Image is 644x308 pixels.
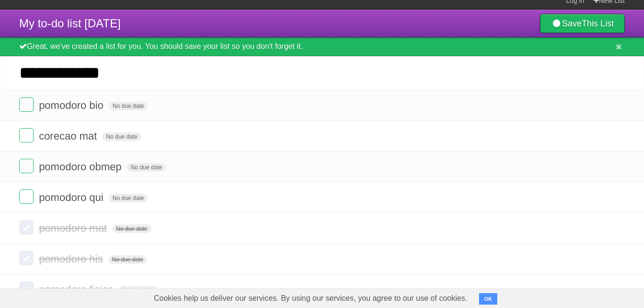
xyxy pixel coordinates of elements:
label: Done [19,128,34,142]
span: No due date [119,286,158,295]
label: Done [19,220,34,235]
span: My to-do list [DATE] [19,17,121,30]
label: Done [19,97,34,112]
label: Done [19,190,34,204]
span: No due date [109,194,148,202]
span: pomodoro fisica [39,284,116,296]
button: OK [479,293,498,305]
label: Done [19,282,34,296]
span: pomodoro qui [39,191,106,203]
span: No due date [102,132,141,141]
label: Done [19,251,34,265]
span: corecao mat [39,130,99,142]
b: This List [582,19,614,28]
span: pomodoro obmep [39,161,124,173]
span: pomodoro his [39,253,105,265]
span: Cookies help us deliver our services. By using our services, you agree to our use of cookies. [144,289,477,308]
span: No due date [109,102,148,110]
a: SaveThis List [540,14,625,33]
span: No due date [108,255,147,264]
span: No due date [112,225,151,233]
span: No due date [127,163,166,172]
label: Done [19,159,34,173]
span: pomodoro bio [39,99,106,111]
span: pomodoro mat [39,222,109,234]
